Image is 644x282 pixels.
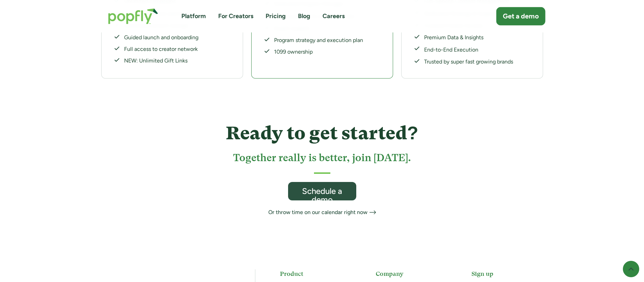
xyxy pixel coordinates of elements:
div: Get a demo [503,12,539,21]
h3: Together really is better, join [DATE]. [233,151,411,164]
div: End-to-End Execution [424,45,513,54]
div: Schedule a demo [294,187,350,204]
h5: Company [376,269,447,278]
h5: Product [280,269,351,278]
div: Trusted by super fast growing brands [424,58,513,66]
a: Careers [323,12,345,20]
a: Schedule a demo [288,182,356,200]
h5: Sign up [471,269,543,278]
div: Guided launch and onboarding [124,34,198,41]
a: home [101,1,165,31]
div: Or throw time on our calendar right now [268,209,368,216]
h4: Ready to get started? [226,123,418,143]
div: 1099 ownership [274,48,363,56]
a: Get a demo [496,7,545,25]
div: Premium Data & Insights [424,34,513,41]
div: Program strategy and execution plan [274,37,363,44]
div: NEW: Unlimited Gift Links [124,57,198,65]
div: Full access to creator network [124,45,198,53]
a: Blog [298,12,310,20]
a: Platform [181,12,206,20]
a: For Creators [218,12,253,20]
a: Or throw time on our calendar right now [268,209,376,216]
a: Pricing [266,12,286,20]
